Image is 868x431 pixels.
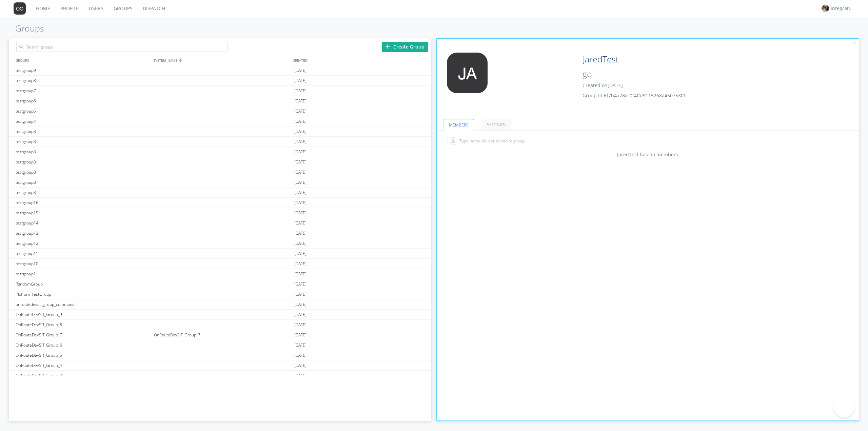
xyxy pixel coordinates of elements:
[385,44,390,49] img: plus.svg
[14,259,152,269] div: testgroup10
[14,208,152,218] div: testgroup15
[14,76,152,85] div: testgroup8
[16,42,228,52] input: Search groups
[443,119,474,131] a: MEMBERS
[294,126,307,137] span: [DATE]
[14,55,151,65] div: GROUPS
[9,188,431,198] a: testgroup3[DATE]
[9,228,431,238] a: testgroup13[DATE]
[14,65,152,75] div: testgroup9
[9,299,431,310] a: onroutedevsit_group_command[DATE]
[580,67,690,80] input: System Name
[14,116,152,126] div: testgroup4
[583,82,623,89] span: Created on
[437,151,859,158] div: JaredTest has no members
[294,167,307,177] span: [DATE]
[14,137,152,146] div: testgroup3
[14,238,152,248] div: testgroup12
[9,86,431,96] a: testgroup7[DATE]
[14,340,152,350] div: OnRouteDevSIT_Group_6
[294,137,307,147] span: [DATE]
[9,320,431,330] a: OnRouteDevSIT_Group_8[DATE]
[14,157,152,167] div: testgroup3
[9,218,431,228] a: testgroup14[DATE]
[14,198,152,208] div: testgroup16
[294,177,307,188] span: [DATE]
[294,249,307,259] span: [DATE]
[9,310,431,320] a: OnRouteDevSIT_Group_9[DATE]
[9,289,431,299] a: PlatformTestGroup[DATE]
[14,279,152,289] div: RandomGroup
[9,76,431,86] a: testgroup8[DATE]
[294,65,307,76] span: [DATE]
[9,350,431,360] a: OnRouteDevSIT_Group_5[DATE]
[291,55,431,65] div: CREATED
[834,397,854,417] iframe: Toggle Customer Support
[294,279,307,289] span: [DATE]
[831,5,856,12] div: integrationstageadmin1
[14,86,152,96] div: testgroup7
[852,40,857,45] img: cancel.svg
[294,259,307,269] span: [DATE]
[382,42,428,52] div: Create Group
[9,330,431,340] a: OnRouteDevSIT_Group_7OnRouteDevSIT_Group_7[DATE]
[14,167,152,177] div: testgroup3
[580,53,690,66] input: Group Name
[294,289,307,299] span: [DATE]
[152,330,293,340] div: OnRouteDevSIT_Group_7
[14,218,152,228] div: testgroup14
[9,238,431,249] a: testgroup12[DATE]
[14,106,152,116] div: testgroup5
[9,198,431,208] a: testgroup16[DATE]
[14,350,152,360] div: OnRouteDevSIT_Group_5
[9,106,431,116] a: testgroup5[DATE]
[14,2,26,15] img: 373638.png
[294,188,307,198] span: [DATE]
[294,269,307,279] span: [DATE]
[9,208,431,218] a: testgroup15[DATE]
[294,218,307,228] span: [DATE]
[294,147,307,157] span: [DATE]
[14,330,152,340] div: OnRouteDevSIT_Group_7
[14,249,152,258] div: testgroup11
[14,360,152,370] div: OnRouteDevSIT_Group_4
[9,371,431,381] a: OnRouteDevSIT_Group_3[DATE]
[9,279,431,289] a: RandomGroup[DATE]
[9,269,431,279] a: testgroup1[DATE]
[14,147,152,157] div: testgroup3
[608,82,623,89] span: [DATE]
[294,76,307,86] span: [DATE]
[294,340,307,350] span: [DATE]
[583,92,685,99] span: Group Id: 6f7b4a78cc0f4ffd9115268a4507530f
[14,96,152,106] div: testgroup6
[9,249,431,259] a: testgroup11[DATE]
[9,177,431,188] a: testgroup3[DATE]
[9,65,431,76] a: testgroup9[DATE]
[9,167,431,177] a: testgroup3[DATE]
[9,340,431,350] a: OnRouteDevSIT_Group_6[DATE]
[294,106,307,116] span: [DATE]
[9,96,431,106] a: testgroup6[DATE]
[14,289,152,299] div: PlatformTestGroup
[14,299,152,309] div: onroutedevsit_group_command
[294,116,307,126] span: [DATE]
[294,320,307,330] span: [DATE]
[14,228,152,238] div: testgroup13
[447,136,849,146] input: Type name of user to add to group
[294,198,307,208] span: [DATE]
[152,55,291,65] div: SYSTEM_NAME
[14,177,152,187] div: testgroup3
[14,320,152,330] div: OnRouteDevSIT_Group_8
[294,371,307,381] span: [DATE]
[294,330,307,340] span: [DATE]
[9,360,431,371] a: OnRouteDevSIT_Group_4[DATE]
[294,310,307,320] span: [DATE]
[9,157,431,167] a: testgroup3[DATE]
[294,157,307,167] span: [DATE]
[14,371,152,380] div: OnRouteDevSIT_Group_3
[294,350,307,360] span: [DATE]
[294,96,307,106] span: [DATE]
[294,299,307,310] span: [DATE]
[294,228,307,238] span: [DATE]
[822,5,829,12] img: f4e8944a4fa4411c9b97ff3ae987ed99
